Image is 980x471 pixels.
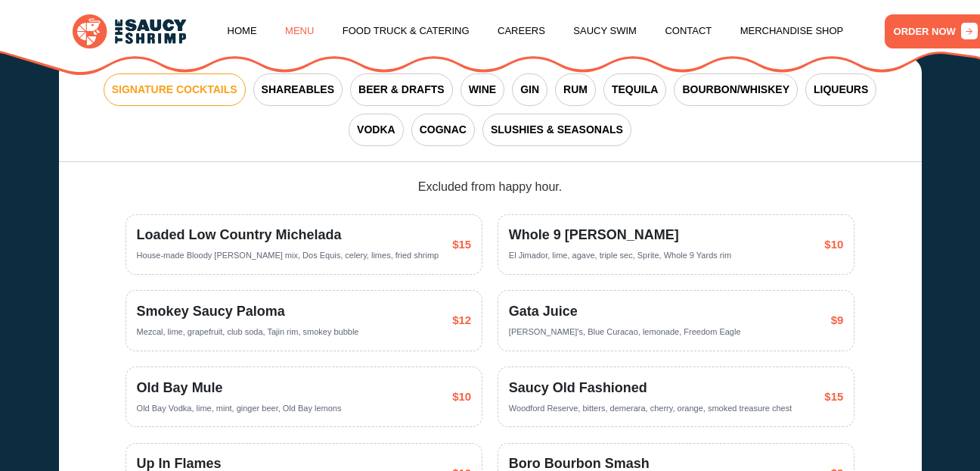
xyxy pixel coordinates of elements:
span: BOURBON/WHISKEY [682,82,789,98]
span: Gata Juice [509,301,741,322]
button: SLUSHIES & SEASONALS [482,114,631,146]
span: $15 [452,236,471,254]
a: Menu [285,2,314,60]
span: VODKA [357,122,395,138]
button: SHAREABLES [253,73,343,106]
span: $9 [831,312,844,329]
span: $10 [824,236,843,254]
span: House-made Bloody [PERSON_NAME] mix, Dos Equis, celery, limes, fried shrimp [137,251,439,260]
button: SIGNATURE COCKTAILS [104,73,246,106]
span: Smokey Saucy Paloma [137,301,359,322]
span: Old Bay Mule [137,378,342,398]
button: TEQUILA [603,73,666,106]
span: Saucy Old Fashioned [509,378,792,398]
span: SHAREABLES [262,82,334,98]
span: WINE [469,82,497,98]
span: Whole 9 [PERSON_NAME] [509,225,731,245]
button: VODKA [349,114,404,146]
div: Excluded from happy hour. [126,178,854,196]
a: Food Truck & Catering [343,2,470,60]
a: Saucy Swim [573,2,637,60]
span: $12 [452,312,471,329]
button: BOURBON/WHISKEY [674,73,798,106]
span: SLUSHIES & SEASONALS [491,122,623,138]
button: RUM [555,73,596,106]
span: Loaded Low Country Michelada [137,225,439,245]
button: LIQUEURS [805,73,876,106]
span: Mezcal, lime, grapefruit, club soda, Tajin rim, smokey bubble [137,327,359,336]
button: WINE [461,73,505,106]
span: $10 [452,388,471,406]
span: BEER & DRAFTS [358,82,445,98]
a: Careers [498,2,545,60]
button: GIN [512,73,547,106]
span: SIGNATURE COCKTAILS [112,82,237,98]
a: Merchandise Shop [740,2,844,60]
span: Old Bay Vodka, lime, mint, ginger beer, Old Bay lemons [137,404,342,413]
a: Contact [665,2,712,60]
span: $15 [824,388,843,406]
span: RUM [563,82,588,98]
span: COGNAC [420,122,467,138]
span: TEQUILA [612,82,658,98]
span: GIN [520,82,539,98]
span: Woodford Reserve, bitters, demerara, cherry, orange, smoked treasure chest [509,404,792,413]
a: Home [228,2,257,60]
span: El Jimador, lime, agave, triple sec, Sprite, Whole 9 Yards rim [509,251,731,260]
button: BEER & DRAFTS [350,73,453,106]
button: COGNAC [411,114,475,146]
img: logo [73,14,186,48]
span: LIQUEURS [814,82,868,98]
span: [PERSON_NAME]’s, Blue Curacao, lemonade, Freedom Eagle [509,327,741,336]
